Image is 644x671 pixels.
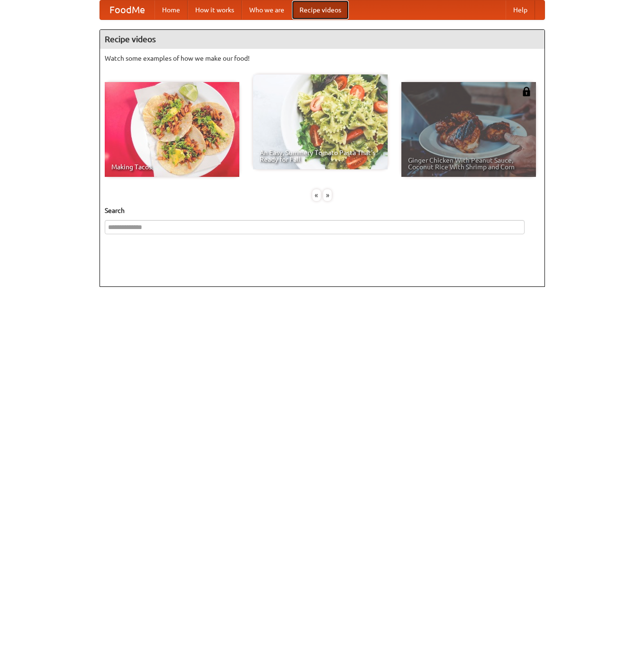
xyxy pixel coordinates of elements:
h5: Search [105,206,540,215]
a: Home [154,0,188,19]
a: An Easy, Summery Tomato Pasta That's Ready for Fall [253,74,388,169]
span: Making Tacos [111,164,233,170]
a: Who we are [242,0,292,19]
a: Recipe videos [292,0,349,19]
img: 483408.png [522,87,531,96]
div: « [312,189,321,201]
a: FoodMe [100,0,154,19]
span: An Easy, Summery Tomato Pasta That's Ready for Fall [260,149,381,163]
h4: Recipe videos [100,30,544,49]
a: Help [506,0,535,19]
a: Making Tacos [105,82,239,177]
div: » [323,189,332,201]
p: Watch some examples of how we make our food! [105,54,540,63]
a: How it works [188,0,242,19]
